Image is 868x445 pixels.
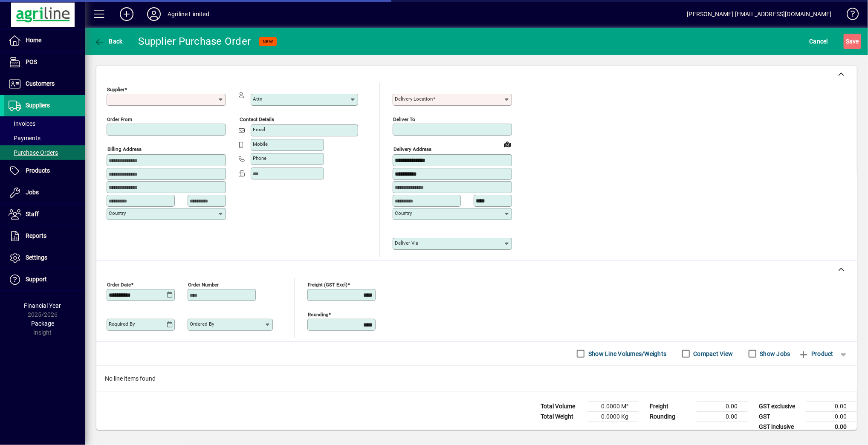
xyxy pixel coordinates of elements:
span: Payments [9,135,41,142]
span: Jobs [26,189,39,196]
mat-label: Mobile [253,141,268,147]
td: Total Volume [536,401,587,411]
label: Show Jobs [758,350,790,358]
span: Home [26,37,41,43]
span: Products [26,167,50,174]
mat-label: Deliver via [395,240,418,246]
div: [PERSON_NAME] [EMAIL_ADDRESS][DOMAIN_NAME] [687,7,832,21]
td: Freight [645,401,697,411]
a: Customers [4,73,85,95]
a: POS [4,52,85,73]
button: Back [92,34,125,49]
a: View on map [501,137,514,151]
td: GST inclusive [755,422,806,432]
button: Add [113,6,140,22]
mat-label: Phone [253,155,266,161]
label: Compact View [692,350,733,358]
td: Rounding [645,411,697,422]
mat-label: Country [395,210,412,216]
a: Jobs [4,182,85,203]
a: Purchase Orders [4,145,85,160]
mat-label: Freight (GST excl) [308,281,347,287]
span: Financial Year [24,302,61,309]
mat-label: Ordered by [190,321,214,327]
button: Cancel [807,34,830,49]
span: Purchase Orders [9,149,58,156]
span: Back [94,38,123,45]
a: Reports [4,225,85,247]
mat-label: Deliver To [393,116,415,122]
td: 0.00 [806,401,857,411]
mat-label: Order date [107,281,131,287]
td: 0.00 [697,401,748,411]
td: GST [755,411,806,422]
mat-label: Country [109,210,126,216]
td: Total Weight [536,411,587,422]
mat-label: Order from [107,116,132,122]
span: Reports [26,232,46,239]
div: Supplier Purchase Order [139,35,251,48]
span: POS [26,58,37,65]
mat-label: Attn [253,96,262,102]
a: Invoices [4,116,85,131]
a: Payments [4,131,85,145]
a: Support [4,269,85,290]
span: Staff [26,211,39,217]
mat-label: Rounding [308,311,328,317]
span: Suppliers [26,102,50,109]
span: NEW [263,39,273,44]
a: Home [4,30,85,51]
a: Products [4,160,85,182]
mat-label: Supplier [107,87,124,92]
a: Settings [4,247,85,269]
td: 0.00 [697,411,748,422]
span: Settings [26,254,47,261]
div: No line items found [96,366,857,392]
mat-label: Required by [109,321,135,327]
mat-label: Order number [188,281,219,287]
td: 0.00 [806,411,857,422]
td: 0.0000 Kg [587,411,639,422]
span: Support [26,276,47,283]
span: Customers [26,80,55,87]
mat-label: Email [253,127,265,133]
span: Package [31,320,54,327]
span: Invoices [9,120,35,127]
td: GST exclusive [755,401,806,411]
a: Knowledge Base [840,2,857,29]
app-page-header-button: Back [85,34,132,49]
button: Profile [140,6,168,22]
label: Show Line Volumes/Weights [587,350,666,358]
span: ave [846,35,859,48]
div: Agriline Limited [168,7,209,21]
td: 0.00 [806,422,857,432]
td: 0.0000 M³ [587,401,639,411]
span: S [846,38,849,45]
button: Save [844,34,861,49]
mat-label: Delivery Location [395,96,433,102]
span: Cancel [810,35,828,48]
a: Staff [4,204,85,225]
